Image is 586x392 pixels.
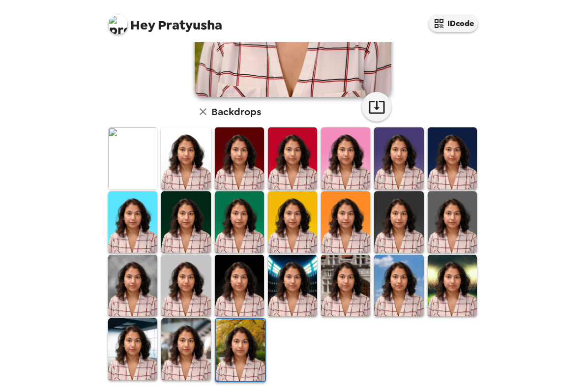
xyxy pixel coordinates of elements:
[108,10,222,32] span: Pratyusha
[211,104,261,120] h6: Backdrops
[108,15,128,34] img: profile pic
[108,127,157,189] img: Original
[429,15,478,32] button: IDcode
[130,16,155,34] span: Hey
